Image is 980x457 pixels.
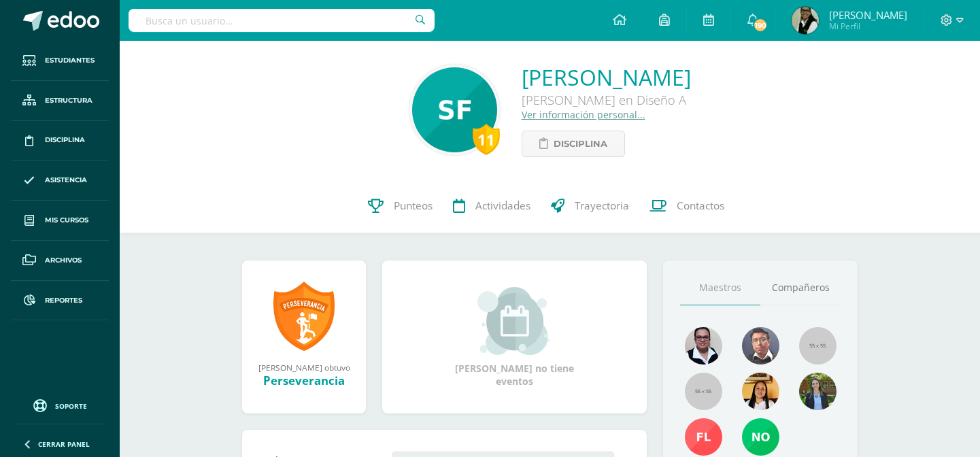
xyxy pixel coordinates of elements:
span: Asistencia [45,175,87,186]
a: Archivos [11,241,109,281]
img: 2641568233371aec4da1e5ad82614674.png [792,7,819,34]
img: event_small.png [477,287,552,355]
a: Punteos [358,179,443,233]
span: 190 [753,18,768,33]
img: 7e5ce3178e263c1de2a2f09ff2bb6eb7.png [742,418,779,456]
span: Contactos [677,199,724,213]
span: Estructura [45,95,92,106]
div: [PERSON_NAME] no tiene eventos [447,287,583,388]
img: 55x55 [685,373,722,410]
a: [PERSON_NAME] [522,63,691,92]
img: e41c3894aaf89bb740a7d8c448248d63.png [685,327,722,365]
div: 11 [473,124,500,155]
span: Actividades [475,199,530,213]
a: Compañeros [760,271,841,305]
a: Mis cursos [11,201,109,241]
a: Actividades [443,179,541,233]
a: Trayectoria [541,179,639,233]
img: 7d61841bcfb191287f003a87f3c9ee53.png [799,373,837,410]
a: Disciplina [522,131,625,157]
span: Archivos [45,255,82,266]
span: Trayectoria [575,199,629,213]
a: Estudiantes [11,41,109,81]
span: Disciplina [554,131,607,156]
a: Estructura [11,81,109,121]
span: Punteos [394,199,433,213]
span: Estudiantes [45,55,95,66]
a: Asistencia [11,160,109,201]
span: Soporte [55,401,87,411]
span: Reportes [45,295,82,306]
span: Cerrar panel [38,439,90,449]
span: Mi Perfil [829,20,907,32]
span: Mis cursos [45,215,88,226]
img: 55x55 [799,327,837,365]
div: Perseverancia [256,373,352,388]
img: 57c4e928f643661f27a38ec3fbef529c.png [685,418,722,456]
span: Disciplina [45,135,85,146]
span: [PERSON_NAME] [829,8,907,22]
a: Maestros [680,271,760,305]
a: Contactos [639,179,734,233]
a: Reportes [11,281,109,321]
a: Ver información personal... [522,108,645,121]
img: bf3cc4379d1deeebe871fe3ba6f72a08.png [742,327,779,365]
a: Soporte [16,396,103,414]
div: [PERSON_NAME] obtuvo [256,362,352,373]
img: 46f6fa15264c5e69646c4d280a212a31.png [742,373,779,410]
input: Busca un usuario... [129,9,435,32]
img: b77c19919eff8c10c9d6709cf28c3af0.png [412,67,497,152]
div: [PERSON_NAME] en Diseño A [522,92,691,108]
a: Disciplina [11,121,109,161]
